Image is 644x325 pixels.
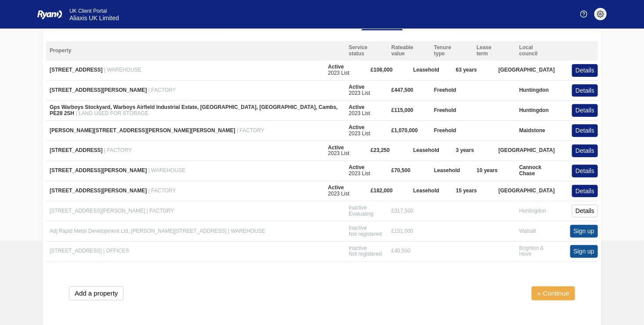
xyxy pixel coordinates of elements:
span: Leasehold [413,67,439,73]
span: Active [328,64,344,70]
span: [STREET_ADDRESS][PERSON_NAME] [50,167,147,173]
span: | FACTORY [148,188,176,194]
span: Not registered [349,231,382,237]
span: | FACTORY [147,208,174,214]
button: Details [572,144,598,157]
span: Freehold [434,87,456,94]
span: | FACTORY [237,127,264,134]
span: | OFFICES [103,248,129,254]
span: Freehold [434,128,456,134]
button: Details [572,64,598,77]
span: £151,000 [391,228,413,235]
span: Active [349,84,365,90]
span: Inactive [349,245,367,251]
span: £447,500 [391,87,413,94]
button: Details [572,165,598,177]
span: Huntingdon [519,108,549,114]
span: [STREET_ADDRESS] [50,67,103,73]
div: Lease term [473,45,516,57]
span: Leasehold [413,188,439,194]
img: Help [580,11,587,18]
span: Brighton & Hove [519,246,555,258]
div: 2023 List [328,145,350,157]
div: Rateable value [388,45,431,57]
span: Leasehold [434,168,460,174]
span: Active [349,164,365,170]
span: [GEOGRAPHIC_DATA] [499,148,555,154]
span: Active [328,184,344,191]
button: Add a property [69,286,123,300]
span: Walsall [519,228,536,235]
span: £182,000 [371,188,393,194]
span: Huntingdon [519,208,546,214]
span: [STREET_ADDRESS][PERSON_NAME] [50,188,147,194]
button: Details [572,205,598,217]
div: Local council [516,45,558,57]
div: 2023 List [328,64,350,76]
span: [STREET_ADDRESS][PERSON_NAME] [50,87,147,93]
span: [GEOGRAPHIC_DATA] [499,67,555,73]
span: £115,000 [391,108,413,114]
span: £70,500 [391,168,410,174]
button: Details [572,104,598,117]
span: [GEOGRAPHIC_DATA] [499,188,555,194]
span: | WAREHOUSE [104,67,141,73]
span: Gps Warboys Stockyard, Warboys Airfield Industrial Estate, [GEOGRAPHIC_DATA], [GEOGRAPHIC_DATA], ... [50,104,338,116]
span: [STREET_ADDRESS] [50,248,102,254]
span: £23,250 [371,148,390,154]
span: £317,500 [391,208,413,214]
div: 2023 List [349,84,370,97]
span: Adj Rapid Metal Development Ltd, [PERSON_NAME][STREET_ADDRESS] [50,228,227,234]
span: | FACTORY [148,87,176,93]
span: | WAREHOUSE [228,228,265,234]
span: £1,070,000 [391,128,418,134]
span: Inactive [349,205,367,211]
span: Cannock Chase [519,165,555,177]
div: 2023 List [328,185,350,197]
span: | FACTORY [104,147,132,153]
span: Not registered [349,251,382,257]
span: 3 years [456,148,474,154]
button: Sign up [570,245,598,258]
span: Aliaxis UK Limited [69,14,119,22]
span: Leasehold [413,148,439,154]
span: [STREET_ADDRESS][PERSON_NAME] [50,208,145,214]
span: Evaluating [349,211,373,217]
span: 15 years [456,188,477,194]
img: settings [597,11,604,18]
div: 2023 List [349,165,370,177]
button: Details [572,185,598,198]
span: | LAND USED FOR STORAGE [76,110,148,116]
div: Service status [345,45,388,57]
span: | WAREHOUSE [148,167,186,173]
span: 63 years [456,67,477,73]
span: Huntingdon [519,87,549,94]
div: 2023 List [349,105,370,117]
span: [PERSON_NAME][STREET_ADDRESS][PERSON_NAME][PERSON_NAME] [50,127,235,134]
span: UK Client Portal [69,8,107,14]
span: 10 years [477,168,498,174]
span: £108,000 [371,67,393,73]
span: Maidstone [519,128,545,134]
button: Sign up [570,225,598,238]
div: 2023 List [349,125,370,137]
span: Active [349,104,365,110]
span: Freehold [434,108,456,114]
button: Details [572,84,598,97]
span: [STREET_ADDRESS] [50,147,103,153]
span: £40,500 [391,248,410,254]
span: Active [349,124,365,130]
span: Inactive [349,225,367,231]
div: Tenure type [431,45,473,57]
button: Details [572,124,598,137]
a: » Continue [532,286,575,300]
div: Property [46,45,345,57]
span: Active [328,144,344,151]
